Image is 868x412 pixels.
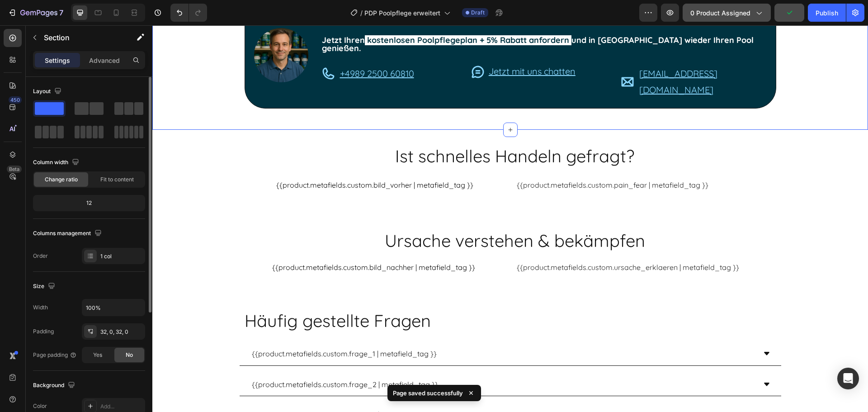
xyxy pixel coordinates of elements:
[33,156,81,169] div: Column width
[91,284,629,308] h2: Häufig gestellte Fragen
[89,56,120,65] p: Advanced
[45,56,70,65] p: Settings
[100,175,134,184] span: Fit to content
[170,4,207,22] div: Undo/Redo
[364,154,627,165] p: {{product.metafields.custom.pain_fear | metafield_tag }}
[33,280,57,293] div: Size
[487,43,565,70] a: [EMAIL_ADDRESS][DOMAIN_NAME]
[33,327,54,336] div: Padding
[96,119,629,143] h2: Ist schnelles Handeln gefragt?
[393,388,463,398] p: Page saved successfully
[96,204,629,227] h2: Ursache verstehen & bekämpfen
[471,9,485,17] span: Draft
[100,252,143,260] div: 1 col
[837,368,859,389] div: Open Intercom Messenger
[360,8,363,18] span: /
[7,166,22,173] div: Beta
[33,252,48,260] div: Order
[364,237,629,247] p: {{product.metafields.custom.ursache_erklaeren | metafield_tag }}
[33,227,104,240] div: Columns management
[59,7,63,18] p: 7
[99,383,285,396] p: {{product.metafields.custom.frage_3 | metafield_tag }}
[89,154,356,165] p: {{product.metafields.custom.bild_vorher | metafield_tag }}
[99,322,284,335] p: {{product.metafields.custom.frage_1 | metafield_tag }}
[9,96,22,104] div: 450
[364,8,440,18] span: PDP Poolpflege erweitert
[35,197,143,209] div: 12
[683,4,771,22] button: 0 product assigned
[33,303,48,312] div: Width
[690,8,750,18] span: 0 product assigned
[808,4,846,22] button: Publish
[336,40,423,52] a: Jetzt mit uns chatten
[152,25,868,412] iframe: Design area
[93,351,102,359] span: Yes
[33,85,63,98] div: Layout
[100,403,143,411] div: Add...
[816,8,838,18] div: Publish
[45,175,78,184] span: Change ratio
[188,43,262,54] a: +4989 2500 60810
[33,351,77,359] div: Page padding
[100,328,143,336] div: 32, 0, 32, 0
[82,299,145,316] input: Auto
[99,353,286,366] p: {{product.metafields.custom.frage_2 | metafield_tag }}
[126,351,133,359] span: No
[4,4,67,22] button: 7
[33,402,47,410] div: Color
[87,237,356,247] p: {{product.metafields.custom.bild_nachher | metafield_tag }}
[33,379,77,392] div: Background
[44,32,118,43] p: Section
